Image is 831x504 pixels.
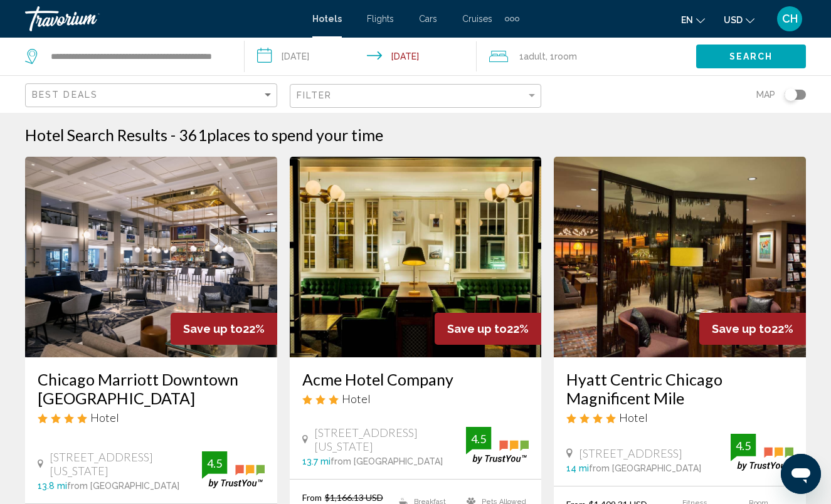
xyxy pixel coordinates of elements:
div: 4.5 [202,456,227,471]
span: Best Deals [32,90,98,100]
a: Acme Hotel Company [302,370,529,389]
span: [STREET_ADDRESS][US_STATE] [314,426,466,453]
div: 4.5 [466,431,491,446]
a: Chicago Marriott Downtown [GEOGRAPHIC_DATA] [38,370,265,407]
button: User Menu [773,6,806,32]
span: from [GEOGRAPHIC_DATA] [589,463,701,473]
button: Search [696,45,806,68]
span: - [171,125,176,144]
span: CH [782,13,798,25]
img: Hotel image [554,157,806,357]
span: USD [724,15,743,25]
button: Travelers: 1 adult, 0 children [477,38,696,75]
img: Hotel image [290,157,542,357]
span: 13.8 mi [38,481,67,491]
div: 22% [435,313,541,345]
img: Hotel image [25,157,277,357]
button: Check-in date: Aug 29, 2025 Check-out date: Sep 1, 2025 [245,38,477,75]
span: 13.7 mi [302,456,331,466]
a: Hotels [312,14,342,24]
div: 4 star Hotel [38,411,265,424]
span: Hotel [619,411,648,424]
img: trustyou-badge.svg [202,451,265,488]
span: Map [756,86,775,103]
button: Toggle map [775,89,806,100]
span: Room [554,51,577,61]
span: Adult [524,51,546,61]
span: , 1 [546,48,577,65]
span: [STREET_ADDRESS][US_STATE] [50,450,201,478]
span: 14 mi [566,463,589,473]
span: 1 [519,48,546,65]
div: 4.5 [731,438,756,453]
div: 4 star Hotel [566,411,793,424]
div: 22% [699,313,806,345]
button: Extra navigation items [505,9,519,29]
button: Change currency [724,11,754,29]
span: Hotel [342,392,371,406]
span: Save up to [712,322,771,335]
span: Save up to [447,322,507,335]
div: 22% [171,313,277,345]
span: From [302,492,322,503]
span: from [GEOGRAPHIC_DATA] [331,456,443,466]
button: Change language [681,11,705,29]
span: Search [729,52,773,62]
button: Filter [290,83,542,109]
a: Travorium [25,6,300,31]
iframe: Button to launch messaging window [781,454,821,494]
span: [STREET_ADDRESS] [579,446,682,460]
span: places to spend your time [207,125,383,144]
span: en [681,15,693,25]
a: Hyatt Centric Chicago Magnificent Mile [566,370,793,407]
h2: 361 [179,125,383,144]
a: Flights [367,14,394,24]
span: Filter [297,90,332,100]
a: Cars [419,14,437,24]
h1: Hotel Search Results [25,125,167,144]
img: trustyou-badge.svg [731,434,793,471]
img: trustyou-badge.svg [466,427,529,464]
del: $1,166.13 USD [325,492,383,503]
div: 3 star Hotel [302,392,529,406]
span: Save up to [183,322,243,335]
a: Cruises [462,14,492,24]
span: from [GEOGRAPHIC_DATA] [67,481,179,491]
mat-select: Sort by [32,90,273,101]
span: Hotel [90,411,119,424]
